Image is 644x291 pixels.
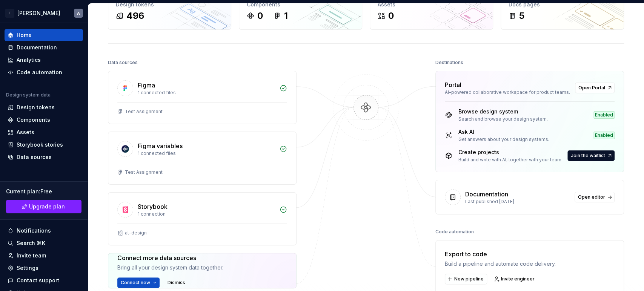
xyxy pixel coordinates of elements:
div: Design system data [6,92,51,98]
a: Assets [5,126,83,138]
div: Design tokens [17,104,55,111]
div: 0 [257,10,263,22]
div: Portal [445,80,461,89]
span: Join the waitlist [571,153,605,159]
a: Code automation [5,66,83,78]
div: Components [247,1,354,8]
a: Join the waitlist [567,150,615,161]
div: Figma [138,81,155,90]
div: Ask AI [458,128,549,136]
div: 1 [284,10,288,22]
div: Assets [17,129,34,136]
button: Upgrade plan [6,200,81,213]
div: Code automation [435,227,474,237]
div: 1 connected files [138,90,275,96]
span: Upgrade plan [29,203,65,210]
div: Build and write with AI, together with your team. [458,157,563,163]
div: Search ⌘K [17,239,45,247]
div: Enabled [593,132,615,139]
div: 5 [519,10,524,22]
div: Storybook stories [17,141,63,149]
div: Test Assignment [125,169,163,175]
div: Current plan : Free [6,188,81,195]
div: Analytics [17,56,41,64]
a: Components [5,114,83,126]
div: Browse design system [458,108,548,115]
div: Invite team [17,252,46,259]
div: Build a pipeline and automate code delivery. [445,260,556,268]
div: Notifications [17,227,51,234]
div: 496 [126,10,144,22]
div: Storybook [138,202,168,211]
div: 1 connection [138,211,275,217]
a: Design tokens [5,101,83,113]
div: Search and browse your design system. [458,116,548,122]
div: Data sources [17,153,52,161]
span: New pipeline [454,276,484,282]
div: Figma variables [138,141,183,150]
a: Data sources [5,151,83,163]
a: Figma1 connected filesTest Assignment [108,71,297,124]
div: Documentation [465,190,508,199]
div: Docs pages [509,1,616,8]
a: Open Portal [575,83,615,93]
div: AI-powered collaborative workspace for product teams. [445,89,570,95]
div: A [77,10,80,16]
div: Assets [378,1,485,8]
div: Data sources [108,57,138,68]
div: at-design [125,230,147,236]
div: Design tokens [116,1,223,8]
button: Search ⌘K [5,237,83,249]
div: Get answers about your design systems. [458,136,549,142]
button: New pipeline [445,274,487,284]
div: Settings [17,264,38,272]
div: Test Assignment [125,109,163,115]
div: Contact support [17,277,59,284]
div: Enabled [593,111,615,119]
a: Invite team [5,250,83,262]
div: Destinations [435,57,463,68]
div: Code automation [17,69,62,76]
div: Bring all your design system data together. [117,274,219,289]
span: Open Portal [578,85,605,91]
span: Invite engineer [501,276,535,282]
div: Documentation [17,44,57,51]
div: T [5,9,14,18]
a: Storybook stories [5,139,83,151]
a: Analytics [5,54,83,66]
div: [PERSON_NAME] [17,9,60,17]
a: Storybook1 connectionat-design [108,192,297,245]
div: 0 [388,10,394,22]
a: Documentation [5,41,83,54]
a: Figma variables1 connected filesTest Assignment [108,132,297,185]
div: Last published [DATE] [465,199,570,205]
span: Open editor [578,194,605,200]
a: Invite engineer [492,274,538,284]
a: Home [5,29,83,41]
div: Export to code [445,250,556,259]
div: Home [17,31,32,39]
button: Notifications [5,225,83,237]
button: Contact support [5,274,83,286]
div: Components [17,116,50,124]
a: Open editor [575,192,615,202]
a: Settings [5,262,83,274]
div: Create projects [458,149,563,156]
button: T[PERSON_NAME]A [2,5,86,21]
div: 1 connected files [138,150,275,156]
div: Connect more data sources [117,263,219,272]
